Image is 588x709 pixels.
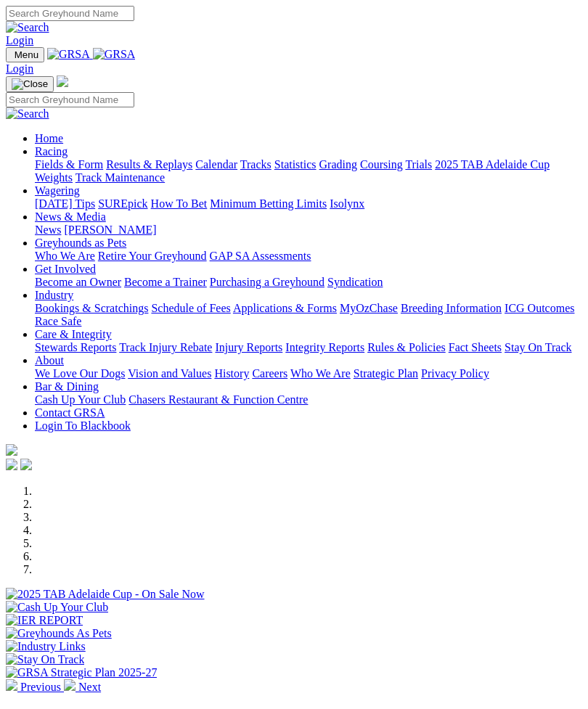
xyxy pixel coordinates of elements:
[6,6,134,21] input: Search
[6,681,64,693] a: Previous
[6,679,17,691] img: chevron-left-pager-white.svg
[64,681,101,693] a: Next
[35,197,95,210] a: [DATE] Tips
[340,302,398,314] a: MyOzChase
[6,640,86,653] img: Industry Links
[128,393,308,406] a: Chasers Restaurant & Function Centre
[505,302,574,314] a: ICG Outcomes
[35,276,121,288] a: Become an Owner
[35,302,148,314] a: Bookings & Scratchings
[35,158,103,171] a: Fields & Form
[35,406,105,419] a: Contact GRSA
[6,47,44,62] button: Toggle navigation
[124,276,207,288] a: Become a Trainer
[290,367,351,380] a: Who We Are
[35,328,112,340] a: Care & Integrity
[6,627,112,640] img: Greyhounds As Pets
[35,237,126,249] a: Greyhounds as Pets
[285,341,364,353] a: Integrity Reports
[6,653,84,666] img: Stay On Track
[98,197,147,210] a: SUREpick
[210,197,327,210] a: Minimum Betting Limits
[35,289,73,301] a: Industry
[64,679,75,691] img: chevron-right-pager-white.svg
[35,224,61,236] a: News
[6,444,17,456] img: logo-grsa-white.png
[20,681,61,693] span: Previous
[6,76,54,92] button: Toggle navigation
[6,107,49,120] img: Search
[35,171,73,184] a: Weights
[35,341,582,354] div: Care & Integrity
[6,588,205,601] img: 2025 TAB Adelaide Cup - On Sale Now
[35,158,582,184] div: Racing
[35,315,81,327] a: Race Safe
[35,393,126,406] a: Cash Up Your Club
[35,393,582,406] div: Bar & Dining
[435,158,550,171] a: 2025 TAB Adelaide Cup
[360,158,403,171] a: Coursing
[401,302,502,314] a: Breeding Information
[119,341,212,353] a: Track Injury Rebate
[35,184,80,197] a: Wagering
[505,341,571,353] a: Stay On Track
[6,666,157,679] img: GRSA Strategic Plan 2025-27
[274,158,317,171] a: Statistics
[75,171,165,184] a: Track Maintenance
[106,158,192,171] a: Results & Replays
[240,158,271,171] a: Tracks
[47,48,90,61] img: GRSA
[35,367,125,380] a: We Love Our Dogs
[151,302,230,314] a: Schedule of Fees
[6,601,108,614] img: Cash Up Your Club
[327,276,383,288] a: Syndication
[449,341,502,353] a: Fact Sheets
[367,341,446,353] a: Rules & Policies
[35,380,99,393] a: Bar & Dining
[210,276,324,288] a: Purchasing a Greyhound
[64,224,156,236] a: [PERSON_NAME]
[6,459,17,470] img: facebook.svg
[215,341,282,353] a: Injury Reports
[6,21,49,34] img: Search
[405,158,432,171] a: Trials
[78,681,101,693] span: Next
[35,224,582,237] div: News & Media
[35,302,582,328] div: Industry
[35,210,106,223] a: News & Media
[35,250,95,262] a: Who We Are
[319,158,357,171] a: Grading
[35,132,63,144] a: Home
[35,197,582,210] div: Wagering
[330,197,364,210] a: Isolynx
[57,75,68,87] img: logo-grsa-white.png
[252,367,287,380] a: Careers
[214,367,249,380] a: History
[35,145,68,157] a: Racing
[6,34,33,46] a: Login
[35,419,131,432] a: Login To Blackbook
[421,367,489,380] a: Privacy Policy
[35,367,582,380] div: About
[6,62,33,75] a: Login
[12,78,48,90] img: Close
[35,354,64,366] a: About
[151,197,208,210] a: How To Bet
[233,302,337,314] a: Applications & Forms
[35,250,582,263] div: Greyhounds as Pets
[210,250,311,262] a: GAP SA Assessments
[98,250,207,262] a: Retire Your Greyhound
[35,341,116,353] a: Stewards Reports
[128,367,211,380] a: Vision and Values
[35,263,96,275] a: Get Involved
[15,49,38,60] span: Menu
[93,48,136,61] img: GRSA
[6,92,134,107] input: Search
[354,367,418,380] a: Strategic Plan
[195,158,237,171] a: Calendar
[35,276,582,289] div: Get Involved
[6,614,83,627] img: IER REPORT
[20,459,32,470] img: twitter.svg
